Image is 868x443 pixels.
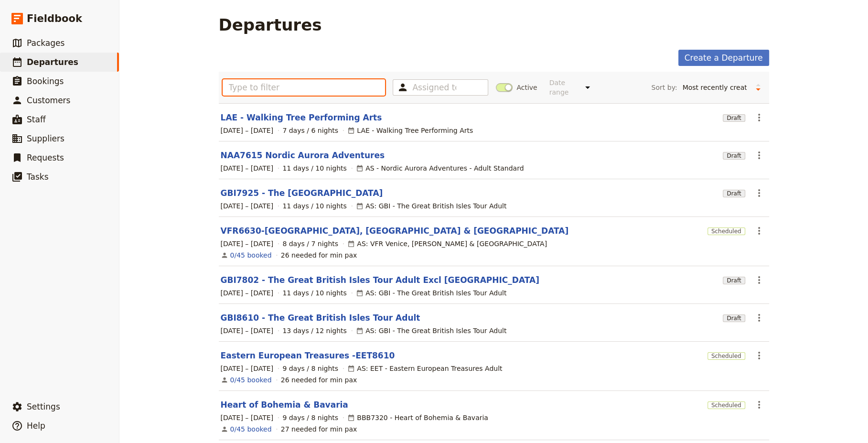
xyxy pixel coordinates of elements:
[221,201,274,211] span: [DATE] – [DATE]
[516,83,537,92] span: Active
[282,163,347,173] span: 11 days / 10 nights
[678,50,769,66] a: Create a Departure
[751,397,767,413] button: Actions
[221,413,274,422] span: [DATE] – [DATE]
[723,152,745,160] span: Draft
[723,114,745,122] span: Draft
[282,288,347,298] span: 11 days / 10 nights
[751,272,767,288] button: Actions
[723,190,745,197] span: Draft
[221,350,395,361] a: Eastern European Treasures -EET8610
[221,399,348,411] a: Heart of Bohemia & Bavaria
[356,326,506,335] div: AS: GBI - The Great British Isles Tour Adult
[347,239,547,249] div: AS: VFR Venice, [PERSON_NAME] & [GEOGRAPHIC_DATA]
[678,80,751,95] select: Sort by:
[751,147,767,163] button: Actions
[27,134,64,143] span: Suppliers
[751,109,767,126] button: Actions
[230,424,272,434] a: View the bookings for this departure
[282,413,338,422] span: 9 days / 8 nights
[707,401,745,409] span: Scheduled
[221,187,383,199] a: GBI7925 - The [GEOGRAPHIC_DATA]
[27,76,64,86] span: Bookings
[221,312,420,324] a: GBI8610 - The Great British Isles Tour Adult
[651,83,677,92] span: Sort by:
[221,163,274,173] span: [DATE] – [DATE]
[356,288,506,298] div: AS: GBI - The Great British Isles Tour Adult
[751,80,765,95] button: Change sort direction
[282,126,338,135] span: 7 days / 6 nights
[27,402,60,411] span: Settings
[347,126,473,135] div: LAE - Walking Tree Performing Arts
[221,150,385,161] a: NAA7615 Nordic Aurora Adventures
[27,57,78,67] span: Departures
[751,310,767,326] button: Actions
[751,185,767,201] button: Actions
[221,126,274,135] span: [DATE] – [DATE]
[27,421,45,431] span: Help
[230,375,272,385] a: View the bookings for this departure
[707,352,745,360] span: Scheduled
[356,163,524,173] div: AS - Nordic Aurora Adventures - Adult Standard
[223,79,386,96] input: Type to filter
[707,227,745,235] span: Scheduled
[282,201,347,211] span: 11 days / 10 nights
[221,288,274,298] span: [DATE] – [DATE]
[27,115,46,124] span: Staff
[356,201,506,211] div: AS: GBI - The Great British Isles Tour Adult
[27,38,64,48] span: Packages
[347,364,502,373] div: AS: EET - Eastern European Treasures Adult
[723,277,745,284] span: Draft
[27,11,82,26] span: Fieldbook
[751,347,767,364] button: Actions
[412,82,456,93] input: Assigned to
[281,375,357,385] div: 26 needed for min pax
[221,225,569,237] a: VFR6630-[GEOGRAPHIC_DATA], [GEOGRAPHIC_DATA] & [GEOGRAPHIC_DATA]
[281,250,357,260] div: 26 needed for min pax
[723,314,745,322] span: Draft
[282,239,338,249] span: 8 days / 7 nights
[27,172,49,182] span: Tasks
[221,112,382,123] a: LAE - Walking Tree Performing Arts
[27,153,64,162] span: Requests
[751,223,767,239] button: Actions
[221,326,274,335] span: [DATE] – [DATE]
[221,274,539,286] a: GBI7802 - The Great British Isles Tour Adult Excl [GEOGRAPHIC_DATA]
[219,15,322,34] h1: Departures
[347,413,488,422] div: BBB7320 - Heart of Bohemia & Bavaria
[230,250,272,260] a: View the bookings for this departure
[221,364,274,373] span: [DATE] – [DATE]
[282,326,347,335] span: 13 days / 12 nights
[221,239,274,249] span: [DATE] – [DATE]
[281,424,357,434] div: 27 needed for min pax
[27,96,70,105] span: Customers
[282,364,338,373] span: 9 days / 8 nights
